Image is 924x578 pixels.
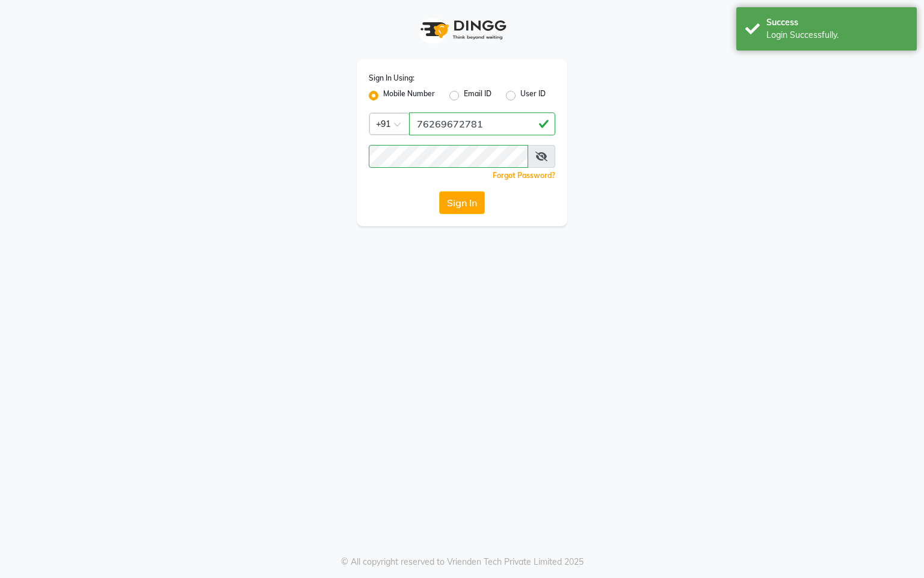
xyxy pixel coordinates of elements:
[464,88,491,103] label: Email ID
[369,145,528,168] input: Username
[493,171,555,180] a: Forgot Password?
[409,112,555,135] input: Username
[766,16,908,29] div: Success
[520,88,546,103] label: User ID
[414,12,510,48] img: logo1.svg
[369,73,414,84] label: Sign In Using:
[383,88,435,103] label: Mobile Number
[766,29,908,42] div: Login Successfully.
[439,191,485,214] button: Sign In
